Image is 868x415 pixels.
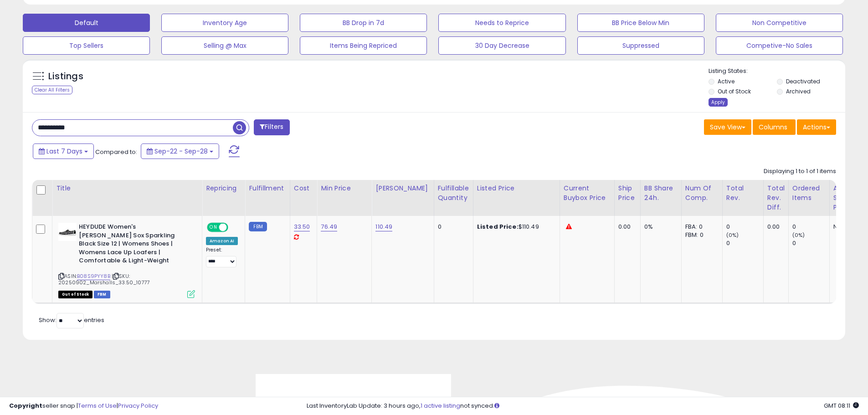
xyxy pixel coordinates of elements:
div: Amazon AI [206,237,238,245]
div: Total Rev. [726,184,760,203]
span: | SKU: 20250902_Marshalls_33.50_10777 [58,272,150,286]
a: 110.49 [375,222,392,231]
img: 41coWhX9YjL._SL40_.jpg [58,223,77,241]
div: Displaying 1 to 1 of 1 items [764,167,836,176]
div: ASIN: [58,223,195,297]
div: 0 [792,239,829,247]
button: Default [23,14,150,32]
button: 30 Day Decrease [438,36,565,55]
div: Preset: [206,247,238,267]
h5: Listings [48,70,83,83]
button: Selling @ Max [161,36,288,55]
div: FBA: 0 [685,223,715,231]
div: Fulfillable Quantity [438,184,469,203]
div: BB Share 24h. [644,184,678,203]
div: Cost [294,184,313,193]
span: Sep-22 - Sep-28 [154,147,208,156]
button: Save View [704,119,751,135]
div: Apply [709,98,728,107]
label: Deactivated [786,77,820,85]
div: 0.00 [767,223,781,231]
span: Columns [759,123,787,132]
button: Columns [753,119,796,135]
button: Last 7 Days [33,143,94,159]
label: Active [718,77,734,85]
span: FBM [94,291,110,298]
div: Listed Price [477,184,556,193]
button: BB Drop in 7d [300,14,427,32]
div: 0% [644,223,674,231]
div: Avg Selling Price [833,184,867,212]
p: Listing States: [709,67,845,76]
button: Needs to Reprice [438,14,565,32]
b: Listed Price: [477,222,519,231]
div: Ship Price [618,184,637,203]
span: All listings that are currently out of stock and unavailable for purchase on Amazon [58,291,92,298]
div: Current Buybox Price [564,184,611,203]
div: 0.00 [618,223,633,231]
button: Sep-22 - Sep-28 [141,143,219,159]
span: ON [208,224,219,231]
label: Archived [786,87,811,95]
div: 0 [726,239,763,247]
button: Items Being Repriced [300,36,427,55]
button: Non Competitive [716,14,843,32]
div: Fulfillment [249,184,286,193]
span: OFF [227,224,241,231]
a: B08S9PYY8B [77,272,110,280]
small: (0%) [792,231,805,239]
div: Min Price [321,184,368,193]
button: Top Sellers [23,36,150,55]
span: Last 7 Days [46,147,82,156]
button: Actions [797,119,836,135]
div: Total Rev. Diff. [767,184,785,212]
div: FBM: 0 [685,231,715,239]
button: BB Price Below Min [577,14,704,32]
button: Filters [254,119,289,135]
a: 33.50 [294,222,310,231]
div: 0 [792,223,829,231]
div: 0 [438,223,466,231]
small: FBM [249,222,267,231]
a: 76.49 [321,222,337,231]
div: Num of Comp. [685,184,719,203]
div: 0 [726,223,763,231]
span: Show: entries [39,316,104,324]
div: Title [56,184,198,193]
div: Ordered Items [792,184,826,203]
span: Compared to: [95,148,137,156]
button: Suppressed [577,36,704,55]
button: Competive-No Sales [716,36,843,55]
div: Clear All Filters [32,86,72,94]
div: $110.49 [477,223,553,231]
div: N/A [833,223,863,231]
label: Out of Stock [718,87,751,95]
div: Repricing [206,184,241,193]
div: [PERSON_NAME] [375,184,430,193]
button: Inventory Age [161,14,288,32]
small: (0%) [726,231,739,239]
b: HEYDUDE Women's [PERSON_NAME] Sox Sparkling Black Size 12 | Womens Shoes | Womens Lace Up Loafers... [79,223,190,267]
